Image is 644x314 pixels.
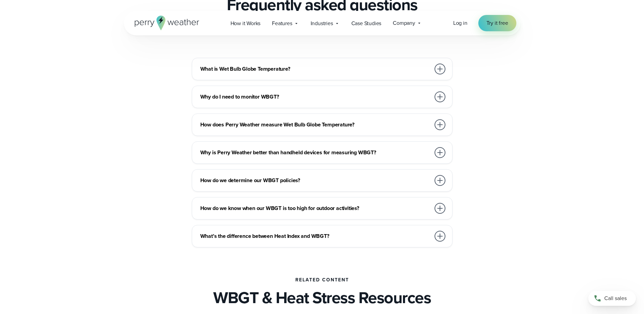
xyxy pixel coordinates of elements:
[200,65,430,73] h3: What is Wet Bulb Globe Temperature?
[200,93,430,101] h3: Why do I need to monitor WBGT?
[588,291,636,306] a: Call sales
[200,149,430,157] h3: Why is Perry Weather better than handheld devices for measuring WBGT?
[486,19,508,27] span: Try it free
[478,15,516,31] a: Try it free
[393,19,415,27] span: Company
[213,288,431,307] h3: WBGT & Heat Stress Resources
[225,16,266,30] a: How it Works
[272,19,292,28] span: Features
[311,19,333,28] span: Industries
[200,232,430,240] h3: What’s the difference between Heat Index and WBGT?
[346,16,387,30] a: Case Studies
[200,121,430,129] h3: How does Perry Weather measure Wet Bulb Globe Temperature?
[604,294,627,302] span: Call sales
[231,19,261,28] span: How it Works
[351,19,382,28] span: Case Studies
[295,277,349,283] h2: Related Content
[200,176,430,185] h3: How do we determine our WBGT policies?
[200,204,430,212] h3: How do we know when our WBGT is too high for outdoor activities?
[453,19,467,27] a: Log in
